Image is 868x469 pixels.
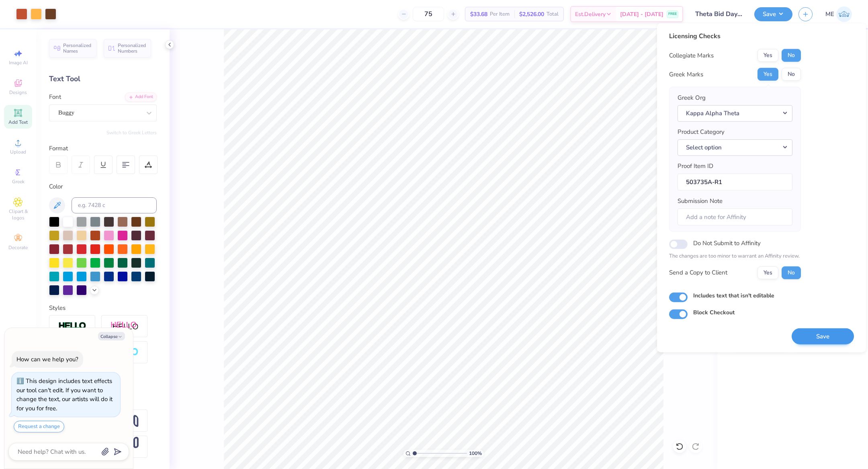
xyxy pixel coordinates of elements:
[792,328,854,344] button: Save
[678,197,723,206] label: Submission Note
[669,70,703,79] div: Greek Marks
[693,291,774,299] label: Includes text that isn't editable
[118,43,146,54] span: Personalized Numbers
[620,10,663,18] span: [DATE] - [DATE]
[782,266,801,279] button: No
[72,197,157,213] input: e.g. 7428 c
[49,144,158,153] div: Format
[669,31,801,41] div: Licensing Checks
[678,127,725,137] label: Product Category
[754,7,792,21] button: Save
[575,10,606,18] span: Est. Delivery
[678,208,792,225] input: Add a note for Affinity
[693,308,735,317] label: Block Checkout
[757,68,778,81] button: Yes
[678,162,713,171] label: Proof Item ID
[16,355,78,363] div: How can we help you?
[669,51,714,60] div: Collegiate Marks
[836,6,852,22] img: Maria Espena
[49,303,157,313] div: Styles
[58,322,86,331] img: Stroke
[49,182,157,191] div: Color
[49,74,157,84] div: Text Tool
[678,105,792,121] button: Kappa Alpha Theta
[490,10,510,18] span: Per Item
[16,377,113,412] div: This design includes text effects our tool can't edit. If you want to change the text, our artist...
[98,332,125,340] button: Collapse
[693,238,761,248] label: Do Not Submit to Affinity
[668,11,677,17] span: FREE
[9,89,27,96] span: Designs
[678,139,792,156] button: Select option
[63,43,92,54] span: Personalized Names
[825,10,834,19] span: ME
[4,208,32,221] span: Clipart & logos
[519,10,544,18] span: $2,526.00
[825,6,852,22] a: ME
[14,421,64,432] button: Request a change
[8,244,28,251] span: Decorate
[111,321,139,331] img: Shadow
[10,149,26,155] span: Upload
[106,129,157,136] button: Switch to Greek Letters
[9,59,28,66] span: Image AI
[782,68,801,81] button: No
[469,450,482,457] span: 100 %
[125,92,157,102] div: Add Font
[678,93,706,102] label: Greek Org
[413,7,444,21] input: – –
[757,49,778,62] button: Yes
[689,6,748,22] input: Untitled Design
[547,10,559,18] span: Total
[757,266,778,279] button: Yes
[8,119,28,125] span: Add Text
[669,252,801,260] p: The changes are too minor to warrant an Affinity review.
[470,10,487,18] span: $33.68
[12,178,25,185] span: Greek
[49,92,61,102] label: Font
[782,49,801,62] button: No
[669,268,727,277] div: Send a Copy to Client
